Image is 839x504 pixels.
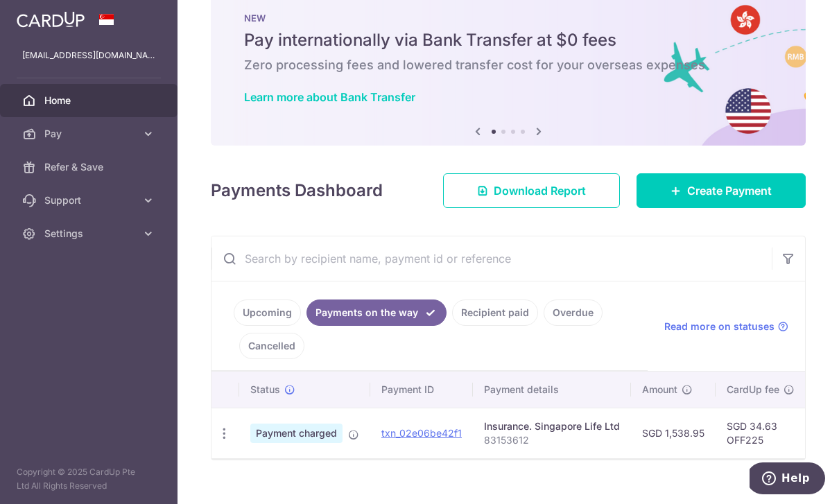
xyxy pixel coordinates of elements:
a: Payments on the way [306,299,447,326]
span: Read more on statuses [664,320,775,333]
h4: Payments Dashboard [211,178,383,203]
p: NEW [244,12,772,24]
span: Support [44,193,136,207]
span: Payment charged [250,424,343,443]
span: Refer & Save [44,160,136,174]
h5: Pay internationally via Bank Transfer at $0 fees [244,29,772,51]
span: Amount [642,383,677,397]
th: Payment ID [370,372,473,408]
span: Download Report [494,182,586,199]
span: Status [250,383,280,397]
td: SGD 1,538.95 [631,408,716,458]
img: CardUp [17,11,85,28]
td: SGD 34.63 OFF225 [716,408,806,458]
span: Home [44,94,136,107]
span: CardUp fee [727,383,779,397]
div: Insurance. Singapore Life Ltd [484,419,620,433]
a: Create Payment [637,173,806,208]
iframe: Opens a widget where you can find more information [750,462,825,497]
input: Search by recipient name, payment id or reference [211,236,772,281]
a: Upcoming [234,299,301,326]
a: txn_02e06be42f1 [381,427,462,439]
th: Payment details [473,372,631,408]
h6: Zero processing fees and lowered transfer cost for your overseas expenses [244,57,772,73]
a: Learn more about Bank Transfer [244,90,415,104]
a: Recipient paid [452,299,538,326]
a: Cancelled [239,333,304,359]
span: Create Payment [687,182,772,199]
span: Settings [44,227,136,241]
p: [EMAIL_ADDRESS][DOMAIN_NAME] [22,49,155,62]
p: 83153612 [484,433,620,447]
a: Download Report [443,173,620,208]
span: Pay [44,127,136,141]
a: Read more on statuses [664,320,788,333]
a: Overdue [544,299,603,326]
